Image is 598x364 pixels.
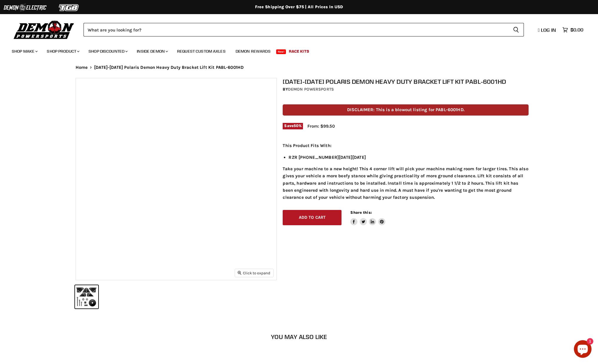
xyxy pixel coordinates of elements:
[283,104,529,115] p: DISCLAIMER: This is a blowout listing for PABL-6001HD.
[307,123,335,129] span: From: $99.50
[132,45,171,57] a: Inside Demon
[508,23,524,36] button: Search
[283,78,529,85] h1: [DATE]-[DATE] Polaris Demon Heavy Duty Bracket Lift Kit PABL-6001HD
[47,2,91,13] img: TGB Logo 2
[276,49,286,54] span: New!
[84,45,131,57] a: Shop Discounted
[76,65,88,70] a: Home
[294,123,299,128] span: 50
[288,87,334,92] a: Demon Powersports
[84,23,524,36] form: Product
[283,123,303,129] span: Save %
[64,65,534,70] nav: Breadcrumbs
[541,27,556,33] span: Log in
[94,65,244,70] span: [DATE]-[DATE] Polaris Demon Heavy Duty Bracket Lift Kit PABL-6001HD
[76,333,523,340] h2: You may also like
[231,45,275,57] a: Demon Rewards
[42,45,83,57] a: Shop Product
[283,142,529,149] p: This Product Fits With:
[350,210,385,226] aside: Share this:
[64,4,534,10] div: Free Shipping Over $75 | All Prices In USD
[7,43,582,57] ul: Main menu
[3,2,47,13] img: Demon Electric Logo 2
[570,27,583,33] span: $0.00
[283,210,342,226] button: Add to cart
[12,19,76,40] img: Demon Powersports
[535,27,559,33] a: Log in
[238,271,270,275] span: Click to expand
[7,45,41,57] a: Shop Make
[84,23,508,36] input: Search
[75,285,98,308] button: 2014-2020 Polaris Demon Heavy Duty Bracket Lift Kit PABL-6001HD thumbnail
[235,269,273,277] button: Click to expand
[559,26,586,34] a: $0.00
[299,215,326,220] span: Add to cart
[350,210,372,215] span: Share this:
[289,154,529,161] li: RZR [PHONE_NUMBER][DATE][DATE]
[283,86,529,93] div: by
[283,142,529,201] div: Take your machine to a new height! This 4 corner lift will pick your machine making room for larg...
[173,45,230,57] a: Request Custom Axles
[284,45,314,57] a: Race Kits
[572,340,593,359] inbox-online-store-chat: Shopify online store chat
